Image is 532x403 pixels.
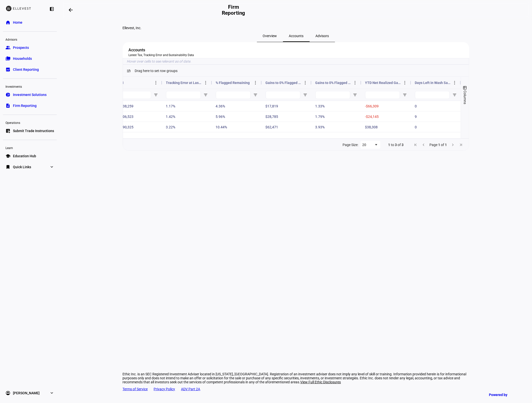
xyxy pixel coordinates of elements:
span: 1 [438,143,440,147]
button: Open Filter Menu [254,93,258,97]
div: Accounts [129,47,463,53]
eth-mat-symbol: group [5,45,10,50]
span: Days Left in Wash Sale [415,81,451,85]
span: 1 [388,143,390,147]
span: Client Reporting [13,67,39,72]
span: of [398,143,401,147]
input: Gains to 0% Flagged (% of aum) Filter Input [315,91,350,99]
div: Ellevest, Inc. [123,26,469,30]
a: Powered by [486,390,525,399]
div: 4.36% [212,101,262,111]
ethic-grid-insight-help-text: Hover over cells to see relevant as of date. [123,58,469,65]
input: YTD Net Realized Gains Filter Input [365,91,400,99]
div: Row Groups [135,69,178,73]
span: Page [430,143,438,147]
div: Page Size: [343,143,358,147]
div: Operations [3,119,57,126]
div: Ethic Inc. is an SEC Registered Investment Adviser located in [US_STATE], [GEOGRAPHIC_DATA]. Regi... [123,372,469,384]
span: $1,606,523 [116,115,134,119]
input: Tracking Error at Last Trade Filter Input [166,91,201,99]
div: 1.79% [311,111,361,122]
div: Learn [3,144,57,151]
eth-mat-symbol: account_circle [5,391,10,396]
span: -$66,309 [365,104,379,108]
eth-mat-symbol: description [5,103,10,108]
div: Investments [3,83,57,90]
span: Home [13,20,22,25]
a: pie_chartInvestment Solutions [3,90,57,100]
input: % Flagged Remaining Filter Input [216,91,251,99]
span: $38,308 [365,125,378,129]
eth-mat-symbol: list_alt_add [5,128,10,133]
eth-mat-symbol: left_panel_close [49,6,54,11]
a: Terms of Service [123,387,148,391]
div: Previous Page [422,143,426,147]
eth-mat-symbol: expand_more [49,391,54,396]
div: 20 [362,143,374,147]
a: groupProspects [3,43,57,53]
span: Gains to 0% Flagged ($) [266,81,301,85]
span: 3 [402,143,404,147]
input: AUM Filter Input [116,91,151,99]
div: 1.42% [162,111,212,122]
span: Submit Trade Instructions [13,128,54,133]
eth-mat-symbol: expand_more [49,164,54,169]
div: Advisors [3,36,57,43]
span: YTD Net Realized Gains [365,81,401,85]
span: of [441,143,444,147]
span: Advisors [316,34,329,38]
span: -$24,145 [365,115,379,119]
a: Privacy Policy [154,387,175,391]
div: 1.33% [311,101,361,111]
a: bid_landscapeClient Reporting [3,65,57,75]
eth-mat-symbol: folder_copy [5,56,10,61]
input: Days Left in Wash Sale Filter Input [415,91,450,99]
span: Drag here to set row groups [135,69,178,73]
div: 9 [411,111,461,122]
a: folder_copyHouseholds [3,54,57,64]
span: 1 [445,143,447,147]
eth-mat-symbol: pie_chart [5,92,10,97]
div: Page Size [360,141,380,149]
div: 3.22% [162,122,212,132]
div: Latest Tax, Tracking Error and Sustainability Data [129,53,463,57]
span: % Flagged Remaining [216,81,250,85]
span: Accounts [289,34,304,38]
span: Gains to 0% Flagged (% of aum) [315,81,351,85]
div: 1.17% [162,101,212,111]
mat-icon: arrow_backwards [68,7,74,13]
span: $62,471 [266,125,278,129]
span: Education Hub [13,154,36,159]
span: $28,785 [266,115,278,119]
span: View Full Ethic Disclosures [300,380,341,384]
div: 5.96% [212,111,262,122]
a: homeHome [3,17,57,27]
div: First Page [414,143,418,147]
span: Quick Links [13,164,31,169]
span: Firm Reporting [13,103,37,108]
span: 3 [395,143,397,147]
h2: Firm Reporting [219,4,248,16]
span: Investment Solutions [13,92,47,97]
span: Prospects [13,45,29,50]
input: Gains to 0% Flagged ($) Filter Input [266,91,300,99]
span: [PERSON_NAME] [13,391,40,396]
eth-mat-symbol: bookmark [5,164,10,169]
a: ADV Part 2A [181,387,200,391]
button: Open Filter Menu [453,93,457,97]
div: Last Page [459,143,463,147]
button: Open Filter Menu [353,93,357,97]
span: $17,819 [266,104,278,108]
span: Households [13,56,32,61]
eth-mat-symbol: bid_landscape [5,67,10,72]
span: Overview [263,34,277,38]
button: Open Filter Menu [204,93,208,97]
div: 0 [411,122,461,132]
div: Next Page [451,143,455,147]
span: $1,590,325 [116,125,134,129]
div: 0 [411,101,461,111]
div: 3.93% [311,122,361,132]
div: 10.44% [212,122,262,132]
button: Open Filter Menu [303,93,307,97]
a: descriptionFirm Reporting [3,101,57,111]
